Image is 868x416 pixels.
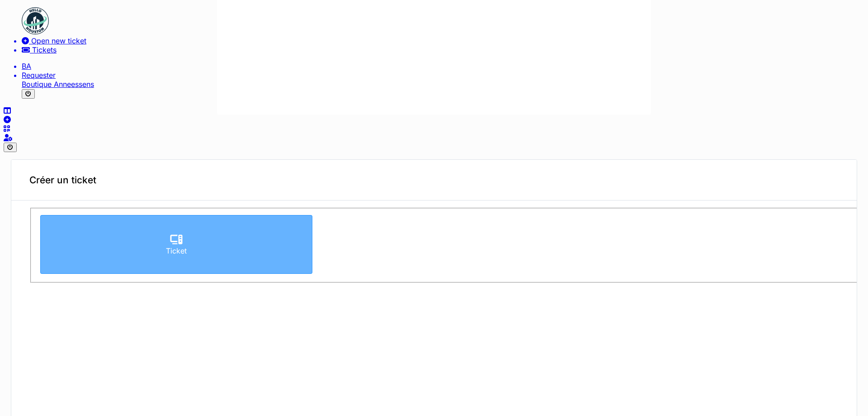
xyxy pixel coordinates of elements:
[31,36,86,45] span: Open new ticket
[22,36,864,45] a: Open new ticket
[32,45,57,54] span: Tickets
[166,246,187,255] div: Ticket
[22,71,864,89] li: Boutique Anneessens
[22,7,49,34] img: Badge_color-CXgf-gQk.svg
[22,62,864,89] a: BA RequesterBoutique Anneessens
[22,71,864,80] div: Requester
[22,62,864,71] li: BA
[22,45,864,54] a: Tickets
